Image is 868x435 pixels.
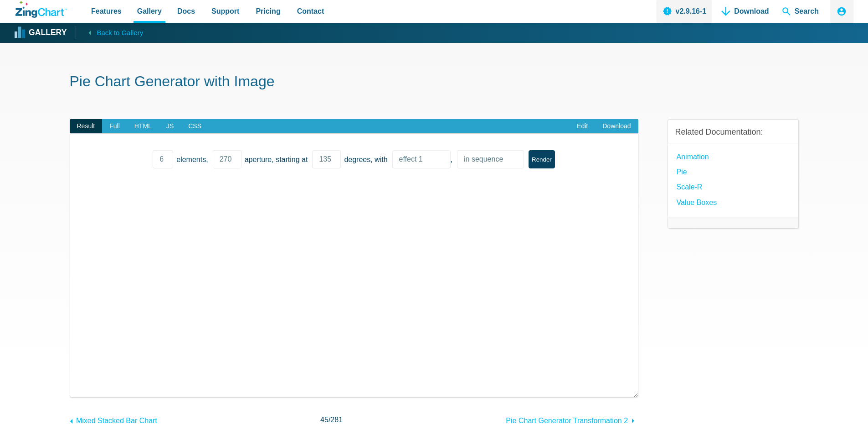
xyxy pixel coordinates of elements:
span: Full [102,119,127,134]
span: 45 [320,416,329,424]
span: Gallery [137,5,162,17]
span: Pie Chart Generator Transformation 2 [506,417,628,425]
a: Download [595,119,638,134]
a: ZingChart Logo. Click to return to the homepage [15,1,67,18]
span: Docs [177,5,195,17]
span: 281 [330,416,343,424]
span: Mixed Stacked Bar Chart [76,417,157,425]
span: Pricing [256,5,280,17]
span: / [320,414,343,426]
h1: Pie Chart Generator with Image [70,72,799,93]
span: elements, [176,153,208,166]
h3: Related Documentation: [675,127,791,137]
a: Pie Chart Generator Transformation 2 [506,412,638,427]
a: Animation [677,151,709,163]
a: Mixed Stacked Bar Chart [70,412,157,427]
span: Contact [297,5,324,17]
a: Value Boxes [677,196,717,209]
span: degrees, with [344,153,387,166]
span: CSS [181,119,209,134]
a: Gallery [15,26,67,40]
a: Edit [570,119,595,134]
span: HTML [127,119,159,134]
span: Result [70,119,103,134]
span: Back to Gallery [97,27,143,39]
span: Features [91,5,122,17]
a: Back to Gallery [76,26,143,39]
button: Render [529,150,555,168]
a: Scale-R [677,181,703,193]
span: Support [211,5,239,17]
a: Pie [677,166,687,178]
strong: Gallery [29,29,67,37]
span: aperture, starting at [245,153,308,166]
div: , [392,150,452,168]
span: JS [159,119,181,134]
